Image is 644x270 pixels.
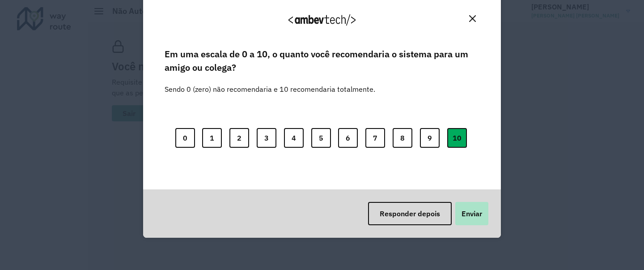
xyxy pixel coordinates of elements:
button: 3 [257,128,276,148]
button: 8 [393,128,412,148]
img: Close [469,15,476,22]
button: Responder depois [368,202,452,225]
button: 2 [229,128,249,148]
label: Em uma escala de 0 a 10, o quanto você recomendaria o sistema para um amigo ou colega? [165,47,479,75]
button: Enviar [455,202,488,225]
button: Close [466,12,479,26]
button: 10 [447,128,467,148]
button: 1 [202,128,222,148]
button: 5 [311,128,331,148]
button: 9 [420,128,440,148]
button: 0 [175,128,195,148]
img: Logo Ambevtech [288,14,356,26]
button: 4 [284,128,304,148]
button: 7 [365,128,385,148]
button: 6 [338,128,358,148]
label: Sendo 0 (zero) não recomendaria e 10 recomendaria totalmente. [165,73,375,94]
